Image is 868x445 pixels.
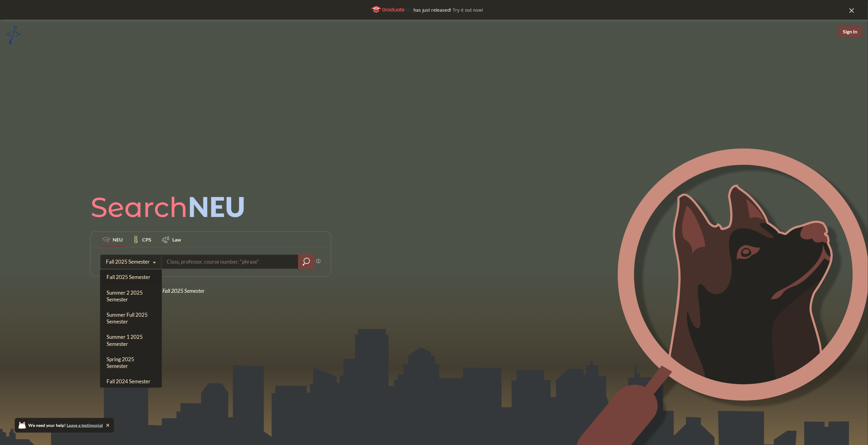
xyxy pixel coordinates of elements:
span: Summer 2 2025 Semester [106,289,142,303]
span: NEU [113,236,123,243]
span: has just released! [414,6,483,13]
span: Summer Full 2025 Semester [106,311,147,325]
span: CPS [142,236,151,243]
div: magnifying glass [298,254,315,269]
a: sandbox logo [6,26,21,46]
a: Try it out now! [451,7,483,13]
span: Spring 2025 Semester [106,356,134,369]
input: Class, professor, course number, "phrase" [166,255,294,268]
svg: magnifying glass [303,257,310,266]
span: Fall 2025 Semester [106,274,150,280]
img: sandbox logo [6,26,21,44]
span: Law [172,236,181,243]
button: Sign In [838,26,863,37]
span: We need your help! [28,423,103,428]
span: View all classes for [106,287,204,294]
span: Fall 2024 Semester [106,378,150,385]
a: Leave a testimonial [67,423,103,428]
span: NEU Fall 2025 Semester [151,287,204,294]
span: Summer 1 2025 Semester [106,334,142,347]
div: Fall 2025 Semester [106,258,150,265]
